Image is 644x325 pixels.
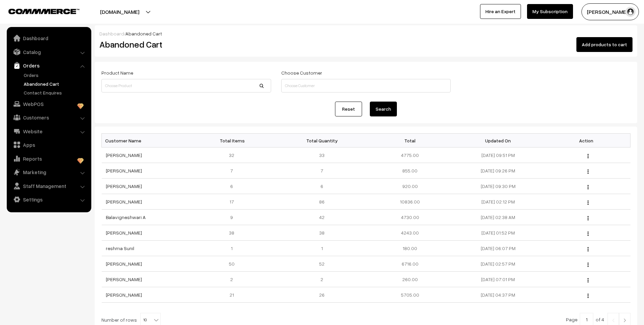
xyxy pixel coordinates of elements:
a: Reset [335,102,362,116]
td: [DATE] 02:38 AM [454,210,542,225]
a: [PERSON_NAME] [106,152,142,158]
td: 6 [278,179,366,194]
img: Menu [588,216,589,220]
img: Menu [588,154,589,158]
img: Menu [588,232,589,236]
a: Customers [8,111,89,124]
td: 180.00 [366,241,454,256]
img: Menu [588,263,589,267]
td: [DATE] 09:51 PM [454,147,542,163]
img: COMMMERCE [8,9,79,14]
a: [PERSON_NAME] [106,168,142,173]
button: [DOMAIN_NAME] [76,3,163,20]
a: reshma Sunil [106,245,134,251]
td: 4243.00 [366,225,454,241]
th: Action [542,134,630,147]
a: Contact Enquires [22,89,89,96]
div: / [99,30,633,37]
td: 2 [278,272,366,287]
img: Menu [588,169,589,174]
td: [DATE] 07:01 PM [454,272,542,287]
th: Customer Name [102,134,190,147]
td: 7 [278,163,366,179]
td: 1 [278,241,366,256]
td: 1 [190,241,278,256]
a: Orders [22,72,89,79]
a: Settings [8,193,89,206]
a: WebPOS [8,98,89,110]
button: Add products to cart [576,37,633,52]
a: Dashboard [8,32,89,44]
td: 32 [190,147,278,163]
td: [DATE] 06:07 PM [454,241,542,256]
span: Page [566,317,577,322]
td: 4775.00 [366,147,454,163]
th: Total Items [190,134,278,147]
th: Updated On [454,134,542,147]
td: 7 [190,163,278,179]
img: user [625,7,636,17]
td: 10836.00 [366,194,454,210]
a: Dashboard [99,31,124,36]
button: [PERSON_NAME] [581,3,639,20]
td: 17 [190,194,278,210]
a: [PERSON_NAME] [106,183,142,189]
td: 52 [278,256,366,272]
input: Choose Product [101,79,271,92]
h2: Abandoned Cart [99,39,270,50]
td: 9 [190,210,278,225]
td: [DATE] 04:37 PM [454,287,542,303]
td: 86 [278,194,366,210]
span: Number of rows [101,316,137,323]
a: Hire an Expert [480,4,521,19]
img: Menu [588,247,589,251]
a: [PERSON_NAME] [106,292,142,298]
td: 855.00 [366,163,454,179]
a: Abandoned Cart [22,80,89,87]
td: 26 [278,287,366,303]
td: [DATE] 01:52 PM [454,225,542,241]
img: Menu [588,278,589,282]
td: [DATE] 02:12 PM [454,194,542,210]
label: Choose Customer [281,69,322,76]
span: of 4 [596,317,604,322]
td: [DATE] 09:26 PM [454,163,542,179]
a: Balavigneshwari A [106,214,146,220]
td: 21 [190,287,278,303]
a: [PERSON_NAME] [106,199,142,205]
img: Right [622,318,628,322]
td: 6 [190,179,278,194]
a: [PERSON_NAME] [106,230,142,236]
img: Left [610,318,616,322]
img: Menu [588,200,589,205]
a: Marketing [8,166,89,178]
td: 260.00 [366,272,454,287]
a: Orders [8,59,89,72]
td: 50 [190,256,278,272]
a: Apps [8,139,89,151]
a: Website [8,125,89,137]
a: Catalog [8,46,89,58]
a: My Subscription [527,4,573,19]
a: [PERSON_NAME] [106,276,142,282]
td: 6716.00 [366,256,454,272]
th: Total [366,134,454,147]
td: 920.00 [366,179,454,194]
span: Abandoned Cart [125,31,162,36]
label: Product Name [101,69,133,76]
td: 38 [190,225,278,241]
a: Staff Management [8,180,89,192]
td: [DATE] 09:30 PM [454,179,542,194]
a: [PERSON_NAME] [106,261,142,267]
td: 2 [190,272,278,287]
img: Menu [588,294,589,298]
img: Menu [588,185,589,189]
td: 42 [278,210,366,225]
td: 4730.00 [366,210,454,225]
td: 38 [278,225,366,241]
td: 33 [278,147,366,163]
button: Search [370,102,397,116]
a: COMMMERCE [8,7,68,15]
td: 5705.00 [366,287,454,303]
th: Total Quantity [278,134,366,147]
